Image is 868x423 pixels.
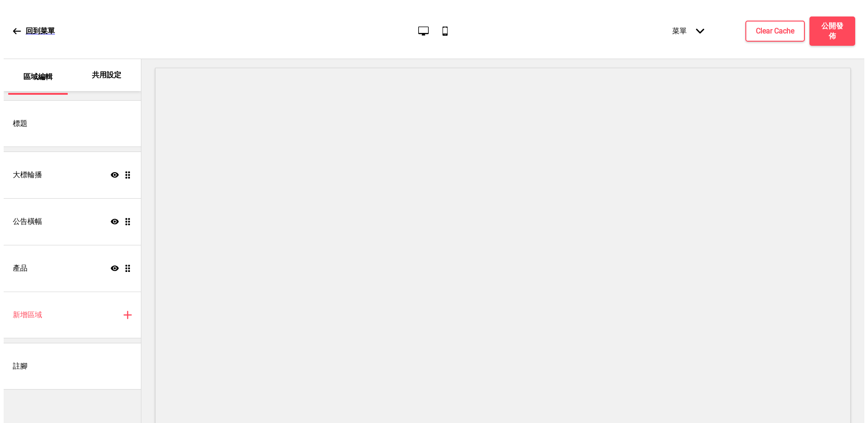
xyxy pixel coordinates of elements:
h4: Clear Cache [756,26,794,36]
p: 回到菜單 [26,26,55,36]
h4: 註腳 [13,361,27,371]
p: 共用設定 [92,70,121,80]
div: 新增區域 [4,292,141,338]
p: 區域編輯 [23,72,53,82]
button: 公開發佈 [809,16,855,46]
div: 產品 [4,245,141,292]
div: 標題 [4,100,141,147]
div: 菜單 [663,17,713,45]
h4: 新增區域 [13,310,42,320]
div: 公告橫幅 [4,198,141,245]
div: 大標輪播 [4,152,141,198]
a: 回到菜單 [13,19,55,43]
h4: 大標輪播 [13,170,42,180]
h4: 公開發佈 [819,21,846,41]
div: 註腳 [4,343,141,390]
h4: 產品 [13,263,27,273]
button: Clear Cache [745,21,805,42]
h4: 標題 [13,119,27,129]
h4: 公告橫幅 [13,217,42,227]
